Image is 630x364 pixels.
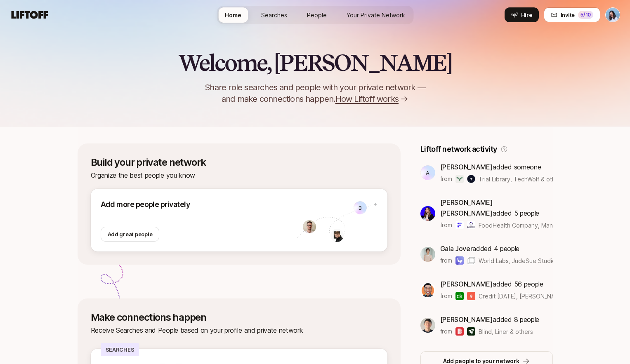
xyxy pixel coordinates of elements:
span: How Liftoff works [335,93,399,105]
a: Searches [255,7,294,23]
p: from [440,174,452,184]
a: Your Private Network [340,7,412,23]
img: FoodHealth Company [455,221,464,229]
p: from [440,220,452,230]
button: Hire [505,7,539,22]
img: Dan Tase [606,8,620,22]
img: Blind [455,327,464,336]
p: from [440,326,452,336]
img: JudeSue Studio [467,256,475,265]
span: People [307,11,327,19]
span: [PERSON_NAME] [440,280,493,288]
a: People [300,7,333,23]
span: [PERSON_NAME] [440,315,493,324]
span: Searches [261,11,287,19]
img: 1602071415308 [303,220,316,233]
img: World Labs [455,256,464,265]
p: Searches [101,343,139,356]
span: [PERSON_NAME] [440,163,493,171]
span: World Labs, JudeSue Studio & others [479,257,580,264]
p: Liftoff network activity [420,143,497,155]
img: 891135f0_4162_4ff7_9523_6dcedf045379.jpg [420,206,435,221]
h2: Welcome, [PERSON_NAME] [178,50,452,75]
button: Dan Tase [605,7,620,22]
p: added 4 people [440,243,553,254]
img: Credit Karma [455,292,464,300]
p: added someone [440,162,553,172]
button: Add great people [101,227,160,242]
p: B [359,205,362,211]
span: Credit [DATE], [PERSON_NAME] & others [479,292,553,301]
p: Organize the best people you know [91,170,387,181]
span: Your Private Network [347,11,405,19]
div: 5 /10 [578,11,593,19]
span: Hire [521,11,532,19]
a: Home [218,7,248,23]
p: added 8 people [440,314,539,325]
p: Share role searches and people with your private network — and make connections happen. [191,82,439,105]
p: Build your private network [91,157,387,168]
p: Make connections happen [91,312,387,323]
span: Invite [561,11,575,19]
img: Liner [467,327,475,336]
span: [PERSON_NAME] [PERSON_NAME] [440,198,493,217]
p: Add more people privately [101,199,297,210]
span: Blind, Liner & others [479,327,533,336]
span: Home [225,11,241,19]
img: 1667251800176 [330,229,344,242]
img: 5af22477_5a8c_4b94_86e3_0ba7cf89b972.jpg [420,282,435,297]
span: FoodHealth Company, Manifold & others [479,222,590,229]
p: added 5 people [440,197,553,218]
button: Invite5/10 [544,7,600,22]
span: Trial Library, TechWolf & others [479,175,553,183]
img: Gusto [467,292,475,300]
p: Receive Searches and People based on your profile and private network [91,325,387,336]
p: from [440,291,452,301]
p: added 56 people [440,279,553,289]
img: ACg8ocKhcGRvChYzWN2dihFRyxedT7mU-5ndcsMXykEoNcm4V62MVdan=s160-c [420,247,435,262]
img: TechWolf [467,175,475,183]
a: How Liftoff works [335,93,408,105]
img: Manifold [467,221,475,229]
p: A [426,170,429,176]
p: from [440,256,452,265]
span: Gala Jover [440,244,473,253]
img: Trial Library [455,175,464,183]
img: 47784c54_a4ff_477e_ab36_139cb03b2732.jpg [420,318,435,333]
